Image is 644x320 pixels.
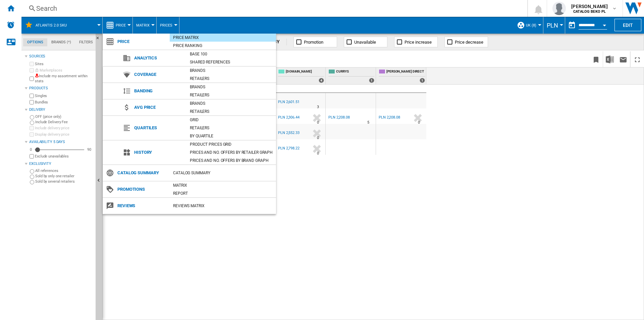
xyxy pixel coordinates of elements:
[186,141,276,148] div: Product prices grid
[186,51,276,57] div: Base 100
[131,53,186,63] span: Analytics
[186,100,276,107] div: Brands
[186,92,276,98] div: Retailers
[114,168,170,178] span: Catalog Summary
[131,123,186,133] span: Quartiles
[170,34,276,41] div: Price Matrix
[170,170,276,176] div: Catalog Summary
[186,59,276,65] div: Shared references
[186,117,276,123] div: Grid
[170,202,276,209] div: REVIEWS Matrix
[170,42,276,49] div: Price Ranking
[186,133,276,139] div: By quartile
[131,70,186,79] span: Coverage
[186,75,276,82] div: Retailers
[131,86,186,96] span: Banding
[131,103,186,112] span: Avg price
[131,148,186,157] span: History
[186,149,276,156] div: Prices and No. offers by retailer graph
[114,201,170,211] span: Reviews
[186,157,276,164] div: Prices and No. offers by brand graph
[170,190,276,197] div: Report
[186,108,276,115] div: Retailers
[114,185,170,194] span: Promotions
[114,37,170,46] span: Price
[186,84,276,90] div: Brands
[186,125,276,131] div: Retailers
[186,67,276,74] div: Brands
[170,182,276,189] div: Matrix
